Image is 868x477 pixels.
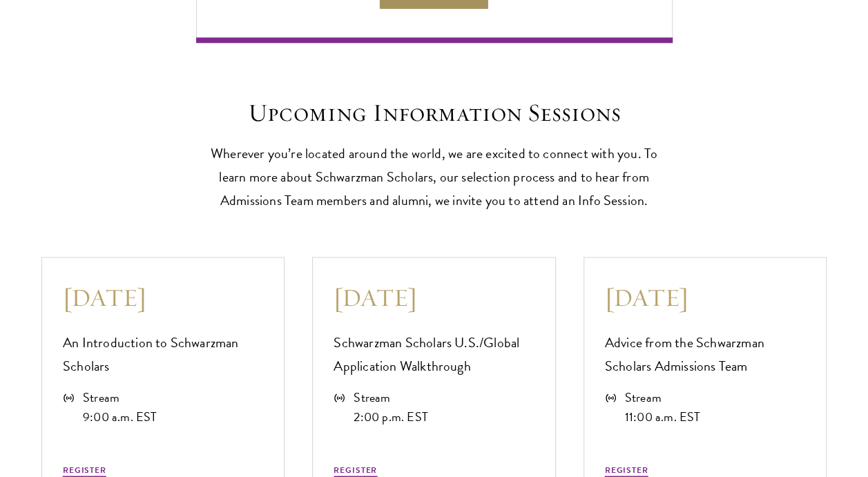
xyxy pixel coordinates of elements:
[625,388,701,407] div: Stream
[83,388,157,407] div: Stream
[625,407,701,427] div: 11:00 a.m. EST
[63,282,263,313] h3: [DATE]
[334,331,534,378] p: Schwarzman Scholars U.S./Global Application Walkthrough
[605,463,648,476] span: REGISTER
[196,98,673,128] h2: Upcoming Information Sessions
[354,388,427,407] div: Stream
[196,142,673,212] p: Wherever you’re located around the world, we are excited to connect with you. To learn more about...
[605,331,805,378] p: Advice from the Schwarzman Scholars Admissions Team
[605,282,805,313] h3: [DATE]
[354,407,427,427] div: 2:00 p.m. EST
[83,407,157,427] div: 9:00 a.m. EST
[63,463,106,476] span: REGISTER
[63,331,263,378] p: An Introduction to Schwarzman Scholars
[334,282,534,313] h3: [DATE]
[334,463,377,476] span: REGISTER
